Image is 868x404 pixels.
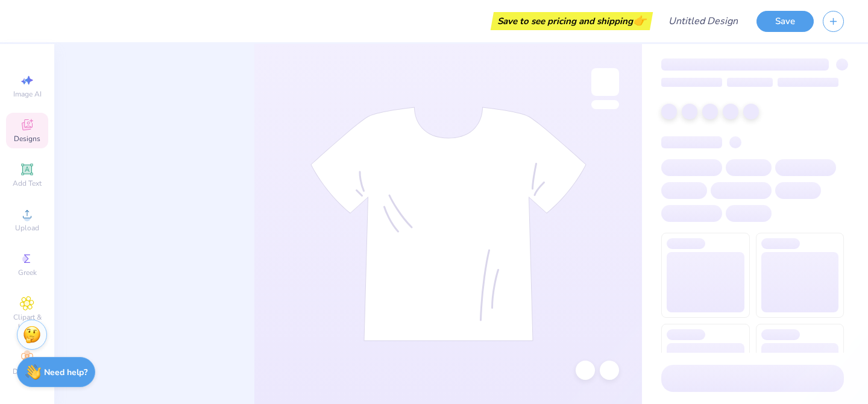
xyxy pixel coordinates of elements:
[18,268,37,277] span: Greek
[6,312,48,332] span: Clipart & logos
[13,89,42,99] span: Image AI
[756,11,814,32] button: Save
[659,9,747,33] input: Untitled Design
[633,13,646,28] span: 👉
[494,12,650,30] div: Save to see pricing and shipping
[14,134,40,144] span: Designs
[15,223,39,233] span: Upload
[13,367,42,376] span: Decorate
[44,367,87,378] strong: Need help?
[13,178,42,188] span: Add Text
[310,107,587,341] img: tee-skeleton.svg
